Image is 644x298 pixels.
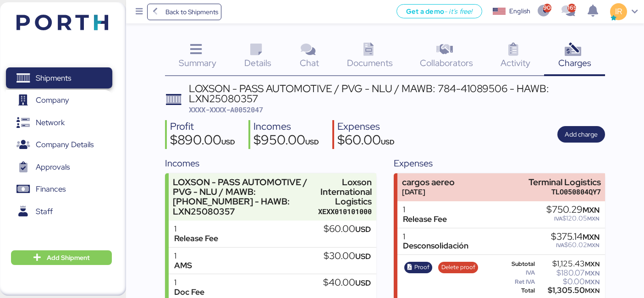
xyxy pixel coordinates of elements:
[403,241,468,251] div: Desconsolidación
[318,177,372,206] div: Loxson International Logistics
[179,57,216,69] span: Summary
[253,133,319,149] div: $950.00
[36,182,66,196] span: Finances
[403,205,447,215] div: 1
[355,224,371,234] span: USD
[244,57,271,69] span: Details
[394,156,605,170] div: Expenses
[36,116,65,129] span: Network
[355,278,371,288] span: USD
[318,207,372,216] div: XEXX010101000
[585,269,600,277] span: MXN
[404,262,433,274] button: Proof
[36,72,71,85] span: Shipments
[501,279,535,285] div: Ret IVA
[546,215,600,222] div: $120.05
[173,177,314,216] div: LOXSON - PASS AUTOMOTIVE / PVG - NLU / MAWB: [PHONE_NUMBER] - HAWB: LXN25080357
[355,251,371,261] span: USD
[337,133,395,149] div: $60.00
[402,187,455,197] div: [DATE]
[556,242,564,249] span: IVA
[132,4,147,20] button: Menu
[509,6,530,16] div: English
[6,134,112,155] a: Company Details
[546,205,600,215] div: $750.29
[414,262,429,272] span: Proof
[323,278,371,288] div: $40.00
[253,120,319,133] div: Incomes
[189,83,605,104] div: LOXSON - PASS AUTOMOTIVE / PVG - NLU / MAWB: 784-41089506 - HAWB: LXN25080357
[174,224,218,234] div: 1
[528,177,601,187] div: Terminal Logistics
[174,278,204,287] div: 1
[36,160,70,174] span: Approvals
[6,156,112,177] a: Approvals
[537,287,600,294] div: $1,305.50
[403,215,447,224] div: Release Fee
[554,215,562,222] span: IVA
[551,232,600,242] div: $375.14
[501,287,535,294] div: Total
[537,278,600,285] div: $0.00
[324,251,371,261] div: $30.00
[537,270,600,276] div: $180.07
[565,129,598,140] span: Add charge
[174,234,218,243] div: Release Fee
[438,262,478,274] button: Delete proof
[174,251,192,261] div: 1
[147,4,222,20] a: Back to Shipments
[420,57,473,69] span: Collaborators
[557,126,605,143] button: Add charge
[402,177,455,187] div: cargos aereo
[165,6,218,17] span: Back to Shipments
[300,57,319,69] span: Chat
[36,94,69,107] span: Company
[47,252,90,263] span: Add Shipment
[305,138,319,146] span: USD
[337,120,395,133] div: Expenses
[585,278,600,286] span: MXN
[6,90,112,111] a: Company
[501,57,530,69] span: Activity
[583,232,600,242] span: MXN
[170,133,235,149] div: $890.00
[501,270,535,276] div: IVA
[558,57,591,69] span: Charges
[551,242,600,248] div: $60.02
[441,262,475,272] span: Delete proof
[6,179,112,200] a: Finances
[221,138,235,146] span: USD
[585,287,600,295] span: MXN
[583,205,600,215] span: MXN
[6,112,112,133] a: Network
[403,232,468,242] div: 1
[324,224,371,234] div: $60.00
[501,261,535,267] div: Subtotal
[174,261,192,270] div: AMS
[36,205,53,218] span: Staff
[528,187,601,197] div: TLO050804QY7
[347,57,393,69] span: Documents
[36,138,94,151] span: Company Details
[6,201,112,222] a: Staff
[587,242,600,249] span: MXN
[587,215,600,222] span: MXN
[174,287,204,297] div: Doc Fee
[537,260,600,267] div: $1,125.43
[11,250,112,265] button: Add Shipment
[615,6,622,17] span: IR
[189,105,263,114] span: XXXX-XXXX-A0052047
[585,260,600,268] span: MXN
[165,156,376,170] div: Incomes
[381,138,395,146] span: USD
[170,120,235,133] div: Profit
[6,67,112,88] a: Shipments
